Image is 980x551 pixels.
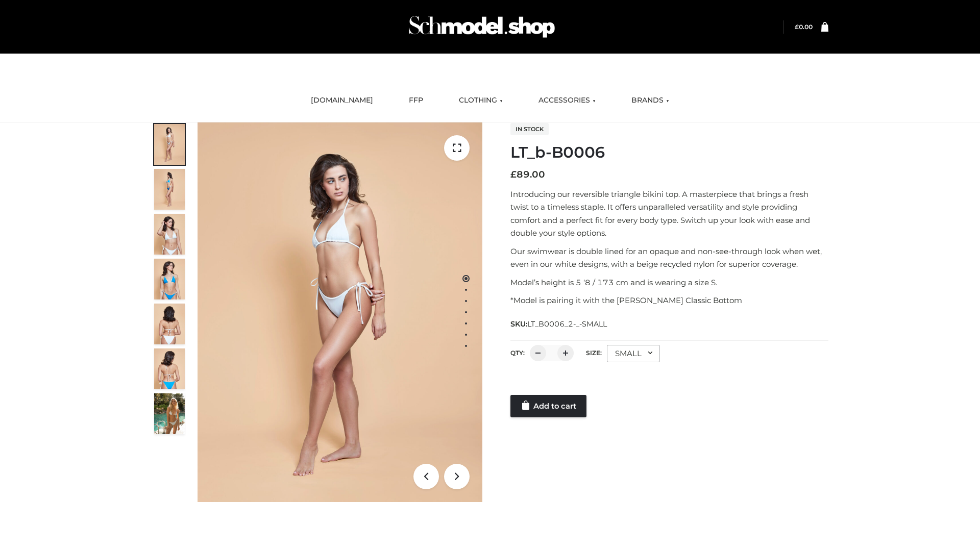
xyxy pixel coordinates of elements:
[795,23,799,31] span: £
[451,89,510,112] a: CLOTHING
[510,276,828,289] p: Model’s height is 5 ‘8 / 173 cm and is wearing a size S.
[624,89,677,112] a: BRANDS
[795,23,813,31] bdi: 0.00
[795,23,813,31] a: £0.00
[510,188,828,240] p: Introducing our reversible triangle bikini top. A masterpiece that brings a fresh twist to a time...
[607,345,660,362] div: SMALL
[154,304,185,344] img: ArielClassicBikiniTop_CloudNine_AzureSky_OW114ECO_7-scaled.jpg
[154,348,185,389] img: ArielClassicBikiniTop_CloudNine_AzureSky_OW114ECO_8-scaled.jpg
[510,143,828,162] h1: LT_b-B0006
[510,294,828,307] p: *Model is pairing it with the [PERSON_NAME] Classic Bottom
[586,349,602,357] label: Size:
[401,89,431,112] a: FFP
[527,319,607,329] span: LT_B0006_2-_-SMALL
[154,169,185,210] img: ArielClassicBikiniTop_CloudNine_AzureSky_OW114ECO_2-scaled.jpg
[531,89,603,112] a: ACCESSORIES
[154,393,185,434] img: Arieltop_CloudNine_AzureSky2.jpg
[510,318,608,330] span: SKU:
[154,124,185,165] img: ArielClassicBikiniTop_CloudNine_AzureSky_OW114ECO_1-scaled.jpg
[510,123,549,135] span: In stock
[510,349,525,357] label: QTY:
[510,245,828,271] p: Our swimwear is double lined for an opaque and non-see-through look when wet, even in our white d...
[154,214,185,255] img: ArielClassicBikiniTop_CloudNine_AzureSky_OW114ECO_3-scaled.jpg
[303,89,381,112] a: [DOMAIN_NAME]
[198,122,482,502] img: ArielClassicBikiniTop_CloudNine_AzureSky_OW114ECO_1
[154,259,185,299] img: ArielClassicBikiniTop_CloudNine_AzureSky_OW114ECO_4-scaled.jpg
[510,169,517,180] span: £
[510,169,545,180] bdi: 89.00
[510,395,586,417] a: Add to cart
[405,7,558,47] img: Schmodel Admin 964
